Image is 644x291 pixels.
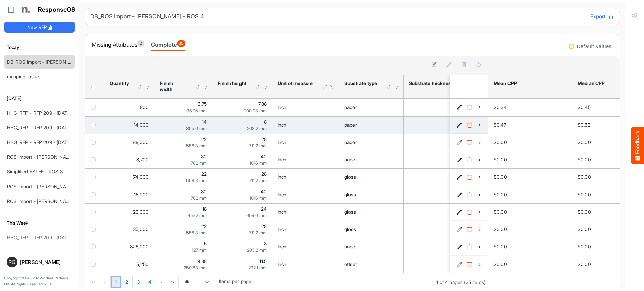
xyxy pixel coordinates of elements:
[409,80,477,86] div: Substrate thickness or weight
[494,104,507,110] span: $0.34
[488,203,572,221] td: $0.00 is template cell Column Header mean-cpp
[136,261,149,267] span: 5,250
[130,244,149,249] span: 326,000
[104,238,154,256] td: 326000 is template cell Column Header httpsnorthellcomontologiesmapping-rulesorderhasquantity
[7,74,39,79] a: mapping-issue
[466,174,473,180] button: Delete
[151,40,185,49] div: Complete
[212,238,272,256] td: 8 is template cell Column Header httpsnorthellcomontologiesmapping-rulesmeasurementhasfinishsizeh...
[4,275,75,287] p: Copyright 2004 - 2025 Northell Partners Ltd. All Rights Reserved. v 1.1.0
[466,191,473,198] button: Delete
[186,126,207,131] span: 355.6 mm
[85,168,104,186] td: checkbox
[204,241,207,246] span: 5
[133,174,149,180] span: 74,000
[198,101,207,107] span: 3.75
[104,134,154,151] td: 88000 is template cell Column Header httpsnorthellcomontologiesmapping-rulesorderhasquantity
[278,244,287,249] span: Inch
[476,209,483,215] button: View
[450,116,489,134] td: ec275b65-9def-4964-9236-44a2946bed46 is template cell Column Header
[488,151,572,168] td: $0.00 is template cell Column Header mean-cpp
[104,256,154,273] td: 5250 is template cell Column Header httpsnorthellcomontologiesmapping-rulesorderhasquantity
[450,151,489,168] td: dc98e8b9-b3ff-4b44-a941-764af2df0989 is template cell Column Header
[339,221,404,238] td: gloss is template cell Column Header httpsnorthellcomontologiesmapping-rulesmaterialhassubstratem...
[344,226,356,232] span: gloss
[85,151,104,168] td: checkbox
[488,168,572,186] td: $0.00 is template cell Column Header mean-cpp
[244,108,267,113] span: 200.03 mm
[466,104,473,111] button: Delete
[278,174,287,180] span: Inch
[261,171,267,177] span: 28
[137,40,144,47] span: 2
[38,6,76,13] h1: ResponseOS
[344,80,378,86] div: Substrate type
[272,116,339,134] td: Inch is template cell Column Header httpsnorthellcomontologiesmapping-rulesmeasurementhasunitofme...
[466,226,473,233] button: Delete
[450,134,489,151] td: e370cfce-f5e5-4598-b199-2d8a1374206d is template cell Column Header
[154,168,212,186] td: 22 is template cell Column Header httpsnorthellcomontologiesmapping-rulesmeasurementhasfinishsize...
[201,136,207,142] span: 22
[488,99,572,116] td: $0.34 is template cell Column Header mean-cpp
[456,104,463,111] button: Edit
[494,157,507,162] span: $0.00
[494,139,507,145] span: $0.00
[344,209,356,215] span: gloss
[339,238,404,256] td: paper is template cell Column Header httpsnorthellcomontologiesmapping-rulesmaterialhassubstratem...
[154,238,212,256] td: 5 is template cell Column Header httpsnorthellcomontologiesmapping-rulesmeasurementhasfinishsizew...
[494,226,507,232] span: $0.00
[136,157,149,162] span: 8,700
[476,139,483,146] button: View
[201,154,207,159] span: 30
[258,101,267,107] span: 7.88
[90,14,585,19] h6: DB_ROS Import - [PERSON_NAME] - ROS 4
[344,139,357,145] span: paper
[339,168,404,186] td: gloss is template cell Column Header httpsnorthellcomontologiesmapping-rulesmaterialhassubstratem...
[133,276,144,288] a: Page 3 of 4 Pages
[278,157,287,162] span: Inch
[203,84,209,90] div: Filter Icon
[247,247,267,253] span: 203.2 mm
[111,276,121,288] a: Page 1 of 4 Pages
[133,209,149,215] span: 23,000
[488,238,572,256] td: $0.00 is template cell Column Header mean-cpp
[476,104,483,111] button: View
[450,203,489,221] td: 6e403bb9-a970-47b9-88c6-d6cd387526da is template cell Column Header
[154,221,212,238] td: 22 is template cell Column Header httpsnorthellcomontologiesmapping-rulesmeasurementhasfinishsize...
[578,192,591,197] span: $0.00
[450,221,489,238] td: ece7b68d-d537-4869-b1d6-c7e1b105c058 is template cell Column Header
[197,258,207,264] span: 9.88
[272,221,339,238] td: Inch is template cell Column Header httpsnorthellcomontologiesmapping-rulesmeasurementhasunitofme...
[167,276,178,288] div: Go to last page
[488,134,572,151] td: $0.00 is template cell Column Header mean-cpp
[186,108,207,113] span: 95.25 mm
[85,75,104,98] th: Header checkbox
[160,80,186,92] div: Finish width
[4,22,75,33] button: New RFP
[85,116,104,134] td: checkbox
[85,238,104,256] td: checkbox
[4,95,75,102] h6: [DATE]
[85,134,104,151] td: checkbox
[154,116,212,134] td: 14 is template cell Column Header httpsnorthellcomontologiesmapping-rulesmeasurementhasfinishsize...
[450,256,489,273] td: 3c13ab48-65e0-430d-95c0-a812d871545a is template cell Column Header
[263,84,269,90] div: Filter Icon
[187,213,207,218] span: 457.2 mm
[466,209,473,215] button: Delete
[134,192,149,197] span: 16,000
[339,116,404,134] td: paper is template cell Column Header httpsnorthellcomontologiesmapping-rulesmaterialhassubstratem...
[278,192,287,197] span: Inch
[154,151,212,168] td: 30 is template cell Column Header httpsnorthellcomontologiesmapping-rulesmeasurementhasfinishsize...
[8,259,16,265] span: RG
[186,143,207,148] span: 558.8 mm
[456,122,463,128] button: Edit
[488,186,572,203] td: $0.00 is template cell Column Header mean-cpp
[404,238,503,256] td: 216 is template cell Column Header httpsnorthellcomontologiesmapping-rulesmaterialhasmaterialthic...
[578,157,591,162] span: $0.00
[278,80,313,86] div: Unit of measure
[104,99,154,116] td: 800 is template cell Column Header httpsnorthellcomontologiesmapping-rulesorderhasquantity
[247,126,267,131] span: 203.2 mm
[201,223,207,229] span: 22
[212,186,272,203] td: 40 is template cell Column Header httpsnorthellcomontologiesmapping-rulesmeasurementhasfinishsize...
[272,134,339,151] td: Inch is template cell Column Header httpsnorthellcomontologiesmapping-rulesmeasurementhasunitofme...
